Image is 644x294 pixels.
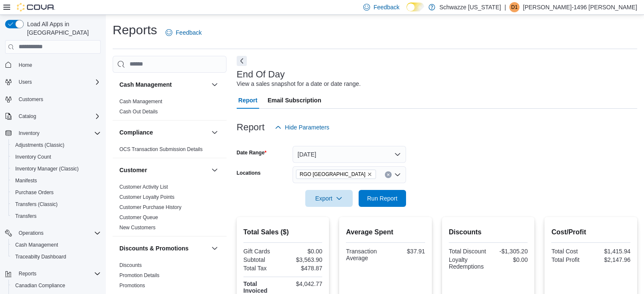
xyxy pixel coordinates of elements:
[15,189,54,196] span: Purchase Orders
[305,190,353,207] button: Export
[8,198,104,210] button: Transfers (Classic)
[15,128,43,138] button: Inventory
[12,252,101,262] span: Traceabilty Dashboard
[119,244,188,253] h3: Discounts & Promotions
[509,2,520,12] div: Danny-1496 Moreno
[237,149,267,156] label: Date Range
[119,262,142,268] a: Discounts
[523,2,637,12] p: [PERSON_NAME]-1496 [PERSON_NAME]
[238,92,257,109] span: Report
[12,199,101,209] span: Transfers (Classic)
[12,240,61,250] a: Cash Management
[237,170,261,176] label: Locations
[490,256,528,263] div: $0.00
[15,60,36,70] a: Home
[12,140,68,150] a: Adjustments (Classic)
[12,152,55,162] a: Inventory Count
[551,256,589,263] div: Total Profit
[12,187,57,198] a: Purchase Orders
[119,224,155,231] span: New Customers
[210,80,220,90] button: Cash Management
[12,187,101,198] span: Purchase Orders
[19,270,36,277] span: Reports
[119,214,158,220] a: Customer Queue
[113,96,227,120] div: Cash Management
[119,108,158,115] span: Cash Out Details
[19,62,32,69] span: Home
[449,256,486,270] div: Loyalty Redemptions
[119,98,162,105] span: Cash Management
[113,144,227,158] div: Compliance
[300,170,365,179] span: RGO [GEOGRAPHIC_DATA]
[113,182,227,236] div: Customer
[15,111,39,121] button: Catalog
[504,2,506,12] p: |
[15,269,40,279] button: Reports
[12,280,101,291] span: Canadian Compliance
[119,128,208,137] button: Compliance
[119,184,168,190] span: Customer Activity List
[119,244,208,253] button: Discounts & Promotions
[15,269,101,279] span: Reports
[210,165,220,175] button: Customer
[285,248,322,255] div: $0.00
[268,92,321,109] span: Email Subscription
[8,151,104,163] button: Inventory Count
[285,256,322,263] div: $3,563.90
[593,256,630,263] div: $2,147.96
[551,248,589,255] div: Total Cost
[19,230,44,236] span: Operations
[2,110,104,122] button: Catalog
[119,204,182,210] a: Customer Purchase History
[237,80,361,88] div: View a sales snapshot for a date or date range.
[119,109,158,115] a: Cash Out Details
[346,227,425,237] h2: Average Spent
[113,260,227,294] div: Discounts & Promotions
[2,93,104,105] button: Customers
[551,227,630,237] h2: Cost/Profit
[12,176,40,186] a: Manifests
[449,227,528,237] h2: Discounts
[359,190,406,207] button: Run Report
[15,242,58,248] span: Cash Management
[285,123,329,132] span: Hide Parameters
[12,176,101,186] span: Manifests
[15,60,101,70] span: Home
[12,280,69,291] a: Canadian Compliance
[243,256,281,263] div: Subtotal
[12,211,101,221] span: Transfers
[237,56,247,66] button: Next
[119,80,208,89] button: Cash Management
[2,268,104,280] button: Reports
[2,127,104,139] button: Inventory
[12,240,101,250] span: Cash Management
[119,204,182,211] span: Customer Purchase History
[17,3,55,11] img: Cova
[15,228,47,238] button: Operations
[15,228,101,238] span: Operations
[243,248,281,255] div: Gift Cards
[19,96,43,103] span: Customers
[2,227,104,239] button: Operations
[15,77,101,87] span: Users
[385,171,392,178] button: Clear input
[19,79,32,85] span: Users
[119,272,160,278] a: Promotion Details
[346,248,384,261] div: Transaction Average
[293,146,406,163] button: [DATE]
[285,280,322,287] div: $4,042.77
[15,177,37,184] span: Manifests
[243,227,323,237] h2: Total Sales ($)
[119,272,160,279] span: Promotion Details
[119,99,162,104] a: Cash Management
[15,213,36,220] span: Transfers
[367,194,398,203] span: Run Report
[15,94,47,104] a: Customers
[15,111,101,121] span: Catalog
[19,113,36,120] span: Catalog
[15,154,51,160] span: Inventory Count
[15,142,64,148] span: Adjustments (Classic)
[119,194,174,201] span: Customer Loyalty Points
[285,265,322,272] div: $478.87
[243,265,281,272] div: Total Tax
